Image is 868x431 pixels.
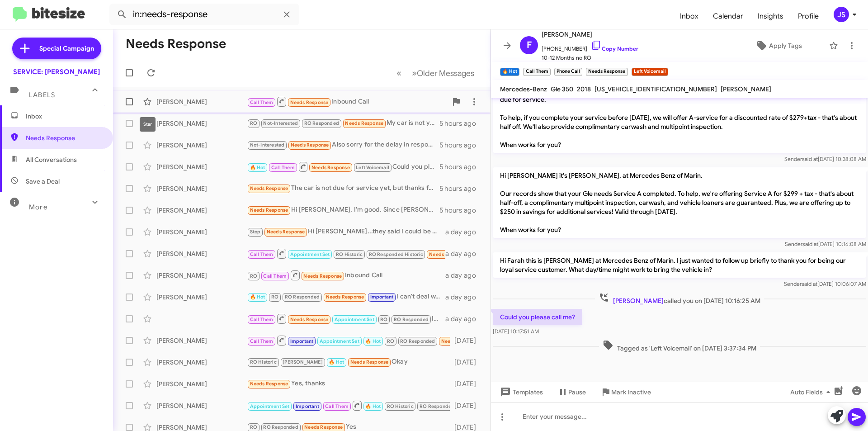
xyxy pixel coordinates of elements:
span: Sender [DATE] 10:06:07 AM [784,280,866,287]
div: Inbound Call [247,270,445,281]
span: Important [290,338,314,344]
span: Important [370,294,394,300]
span: » [412,67,417,79]
span: Sender [DATE] 10:38:08 AM [784,156,866,162]
span: [US_VEHICLE_IDENTIFICATION_NUMBER] [594,85,717,93]
div: [PERSON_NAME] [156,227,247,237]
span: Call Them [250,251,274,257]
div: [DATE] [450,336,483,345]
span: Tagged as 'Left Voicemail' on [DATE] 3:37:34 PM [599,340,760,353]
span: Needs Response [250,207,288,213]
div: Also sorry for the delay in responding [247,140,439,150]
div: [PERSON_NAME] [156,401,247,410]
span: [PERSON_NAME] [283,359,323,365]
span: Needs Response [350,359,389,365]
span: Gle 350 [551,85,573,93]
p: Hi [PERSON_NAME], this is [PERSON_NAME], Manager at Mercedes Benz of Marin. Our records show that... [493,82,866,153]
span: F [527,38,532,52]
span: Mercedes-Benz [500,85,547,93]
div: [PERSON_NAME] [156,271,247,280]
a: Copy Number [591,45,638,52]
span: 🔥 Hot [365,338,381,344]
div: The car is not due for service yet, but thanks for contacting me. [247,183,439,194]
span: RO [250,424,257,430]
span: Needs Response [304,424,343,430]
span: Pause [568,384,586,400]
span: Call Them [263,273,287,279]
div: [PERSON_NAME] [156,206,247,215]
div: Inbound Call [247,313,445,324]
div: [PERSON_NAME] [156,358,247,367]
span: Needs Response [326,294,364,300]
a: Insights [750,3,791,29]
button: Templates [491,384,550,400]
span: Stop [250,229,261,235]
div: Hi [PERSON_NAME]...they said I could be picked up from the airport [DATE]? My flight comes in at ... [247,227,445,237]
span: [PERSON_NAME] [721,85,771,93]
span: RO Responded [263,424,298,430]
div: [PERSON_NAME] [156,141,247,150]
span: Call Them [250,99,274,105]
a: Inbox [673,3,706,29]
div: a day ago [445,227,483,237]
div: [PERSON_NAME] [156,97,247,106]
div: [PERSON_NAME] [156,336,247,345]
span: 10-12 Months no RO [542,53,638,62]
a: Special Campaign [12,38,101,59]
div: 5 hours ago [439,119,483,128]
button: Previous [391,64,407,82]
span: Auto Fields [790,384,834,400]
button: Apply Tags [732,38,825,54]
div: My car is not yet in need of service. Check in your records. [247,118,439,128]
button: Mark Inactive [593,384,658,400]
span: Call Them [250,317,274,322]
span: [DATE] 10:17:51 AM [493,328,539,335]
span: Needs Response [303,273,342,279]
div: [DATE] [450,358,483,367]
div: a day ago [445,314,483,323]
div: Inbound Call [247,96,447,107]
div: Okay [247,357,450,367]
p: Hi [PERSON_NAME] it's [PERSON_NAME], at Mercedes Benz of Marin. Our records show that your Gle ne... [493,167,866,238]
span: 🔥 Hot [250,294,265,300]
span: RO [271,294,278,300]
span: Needs Response [291,142,329,148]
div: [PERSON_NAME] [156,379,247,388]
div: a day ago [445,293,483,302]
span: Not-Interested [250,142,285,148]
span: RO [387,338,394,344]
p: Could you please call me? [493,309,582,325]
span: RO Historic [250,359,277,365]
div: [PERSON_NAME] [156,249,247,258]
span: RO [250,273,257,279]
span: Important [296,403,319,409]
span: Needs Response [26,133,103,142]
span: Labels [29,91,55,99]
span: said at [802,241,818,247]
span: RO Responded [400,338,435,344]
span: Save a Deal [26,177,60,186]
span: Calendar [706,3,750,29]
div: a day ago [445,271,483,280]
div: [PERSON_NAME] [156,119,247,128]
div: [PERSON_NAME] [156,293,247,302]
span: Appointment Set [250,403,290,409]
input: Search [109,4,299,25]
h1: Needs Response [126,37,226,51]
span: Left Voicemail [356,165,389,171]
div: [PERSON_NAME] [156,162,247,171]
small: Call Them [523,68,550,76]
div: Hi [PERSON_NAME], I see the new e53 wagons are buildable on the website. How long would it take t... [247,335,450,346]
span: [PERSON_NAME] [542,29,638,40]
small: Left Voicemail [632,68,668,76]
div: Could you please call me? [247,161,439,172]
div: Hi [PERSON_NAME], I'm good. Since [PERSON_NAME] is much closer to my house, I'm taking the car th... [247,205,439,215]
span: Sender [DATE] 10:16:08 AM [785,241,866,247]
span: Needs Response [250,185,288,191]
div: [DATE] [450,401,483,410]
button: Pause [550,384,593,400]
span: [PERSON_NAME] [613,297,664,305]
span: 🔥 Hot [250,165,265,171]
span: Apply Tags [769,38,802,54]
